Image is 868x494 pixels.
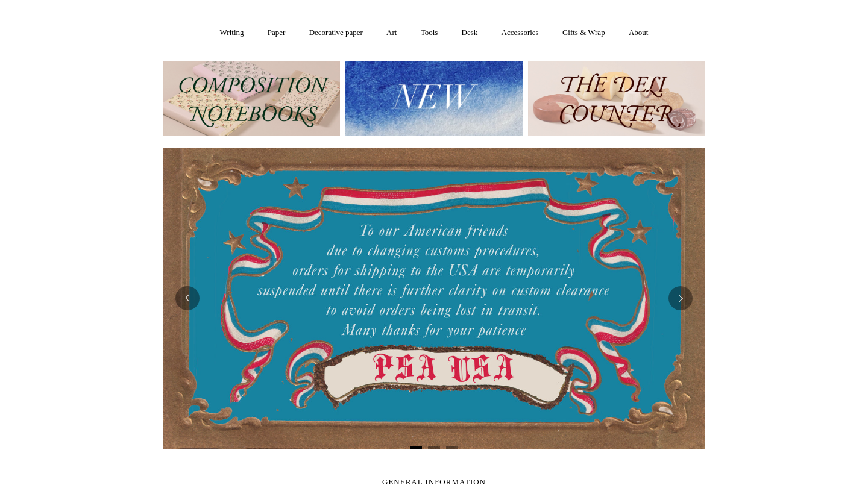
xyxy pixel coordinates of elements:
button: Previous [175,286,200,310]
a: Tools [410,17,449,49]
a: Desk [451,17,489,49]
img: 202302 Composition ledgers.jpg__PID:69722ee6-fa44-49dd-a067-31375e5d54ec [163,61,340,136]
a: Decorative paper [298,17,374,49]
button: Page 3 [446,446,458,449]
img: USA PSA .jpg__PID:33428022-6587-48b7-8b57-d7eefc91f15a [163,148,705,449]
img: New.jpg__PID:f73bdf93-380a-4a35-bcfe-7823039498e1 [345,61,522,136]
a: Accessories [491,17,550,49]
img: The Deli Counter [528,61,705,136]
a: Paper [257,17,297,49]
button: Page 2 [428,446,440,449]
button: Page 1 [410,446,422,449]
a: Gifts & Wrap [552,17,616,49]
a: About [618,17,659,49]
a: Art [376,17,407,49]
a: Writing [209,17,255,49]
button: Next [668,286,693,310]
span: GENERAL INFORMATION [382,477,486,486]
